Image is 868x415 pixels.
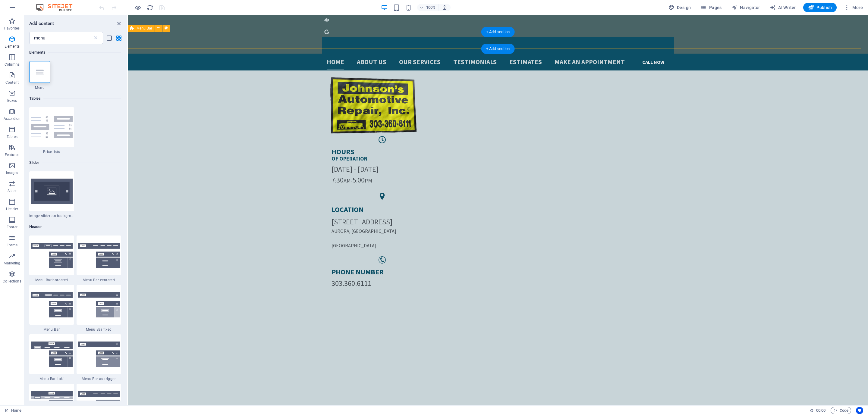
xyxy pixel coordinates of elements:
button: More [841,3,865,12]
p: Slider [8,189,17,193]
button: 100% [417,4,439,11]
h6: Session time [810,407,826,414]
p: Content [5,80,19,85]
button: Pages [698,3,724,12]
div: Menu Bar as trigger [77,334,121,381]
h6: Header [29,223,121,230]
i: Reload page [146,4,153,11]
span: Design [668,5,691,11]
img: menu-bar-as-trigger.svg [78,342,120,367]
div: Menu Bar Loki [29,334,74,381]
span: Code [833,407,848,414]
button: Design [666,3,693,12]
button: reload [146,4,153,11]
button: list-view [105,34,113,42]
span: Menu Bar Loki [29,376,74,381]
button: grid-view [115,34,122,42]
img: tab_domain_overview_orange.svg [16,35,21,40]
button: close panel [115,20,122,27]
span: AURORA, [GEOGRAPHIC_DATA] [204,213,269,219]
img: menu-bar-loki.svg [31,342,73,367]
p: Accordion [4,116,20,121]
span: Price lists [29,149,74,154]
div: Image slider on background [29,171,74,218]
div: Keywords by Traffic [67,36,102,39]
p: Tables [7,134,17,139]
p: Favorites [4,26,20,31]
img: menu-bar-fixed.svg [78,292,120,317]
span: Menu Bar bordered [29,278,74,282]
span: Pages [700,5,722,11]
div: + Add section [481,27,515,37]
button: Navigator [729,3,763,12]
p: Images [6,170,18,175]
p: Footer [7,225,17,229]
i:  [357,27,358,33]
span: More [844,5,863,11]
img: menu-bar-centered.svg [78,243,120,268]
p: Features [5,152,19,157]
span: AI Writer [770,5,796,11]
p: Header [6,207,18,211]
button: Usercentrics [856,407,863,414]
img: menu-bar.svg [31,292,73,317]
h6: Tables [29,95,121,102]
img: menu-bar-bordered.svg [31,243,73,268]
img: website_grey.svg [10,16,14,20]
p: Columns [5,62,20,67]
span: Menu Bar [29,327,74,332]
div: + Add section [481,44,515,54]
span: Menu Bar [137,27,152,30]
div: Menu Bar bordered [29,236,74,282]
span: Menu Bar centered [77,278,121,282]
img: pricing-lists.svg [31,116,73,138]
div: Menu Bar centered [77,236,121,282]
h6: 100% [426,4,436,11]
div: Domain Overview [23,36,54,39]
span: 00 00 [816,407,826,414]
button: Code [831,407,851,414]
p: Forms [7,243,17,248]
p: Boxes [7,98,17,103]
span: Menu [29,85,50,90]
p: Marketing [4,261,20,266]
p: Collections [3,279,21,284]
div: v 4.0.25 [17,10,30,14]
div: Menu Bar [29,285,74,332]
span: Image slider on background [29,214,74,218]
span: Menu Bar as trigger [77,376,121,381]
h6: Elements [29,49,121,56]
input: Search [29,32,93,44]
h6: Add content [29,20,54,27]
span: Menu Bar fixed [77,327,121,332]
button: Publish [803,3,837,12]
img: logo_orange.svg [10,10,14,14]
h6: Slider [29,159,121,166]
div: Price lists [29,107,74,154]
a: Click to cancel selection. Double-click to open Pages [5,407,21,414]
div: Menu [29,61,50,90]
span: Publish [808,5,832,11]
button: AI Writer [767,3,798,12]
img: image-slider-on-background.svg [31,179,73,204]
span: Navigator [731,5,760,11]
div: Menu Bar fixed [77,285,121,332]
i: On resize automatically adjust zoom level to fit chosen device. [442,5,447,10]
div: Domain: [DOMAIN_NAME] [16,16,66,20]
img: Editor Logo [35,4,80,11]
div: Design (Ctrl+Alt+Y) [666,3,693,12]
span: : [820,408,821,413]
p: Elements [5,44,20,49]
img: tab_keywords_by_traffic_grey.svg [60,35,65,40]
